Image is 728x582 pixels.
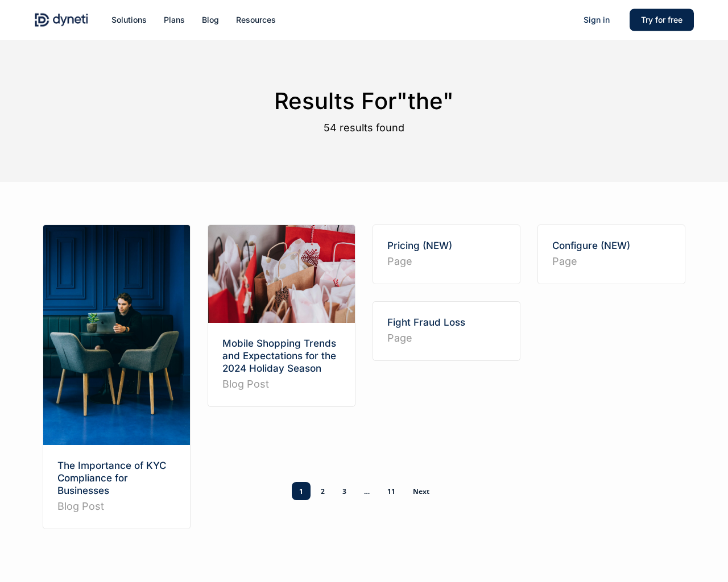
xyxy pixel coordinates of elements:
span: Blog [202,15,219,24]
nav: Pagination Navigation [34,481,694,500]
a: Plans [164,14,185,26]
span: Blog Post [57,498,176,514]
a: Mobile Shopping Trends and Expectations for the 2024 Holiday Season [222,338,336,374]
span: 1 [292,482,311,500]
span: Blog Post [222,376,341,392]
a: Try for free [630,14,694,26]
span: Sign in [584,15,610,24]
a: Fight Fraud Loss [387,317,465,328]
a: Next [406,482,437,500]
span: Try for free [641,15,682,24]
img: Dyneti Technologies [34,11,89,28]
a: Sign in [572,14,621,26]
a: 11 [380,482,403,500]
span: Page [387,330,506,346]
a: Blog [202,14,219,26]
a: Solutions [111,14,147,26]
span: "the" [396,87,454,115]
span: 54 results found [324,122,404,134]
h1: Results For [34,87,694,115]
a: Configure (NEW) [552,240,630,251]
span: Solutions [111,15,147,24]
span: Page [552,253,671,269]
a: Pricing (NEW) [387,240,452,251]
a: The Importance of KYC Compliance for Businesses [57,460,166,496]
span: Resources [236,15,276,24]
span: … [357,481,377,501]
a: 3 [335,482,354,500]
span: Plans [164,15,185,24]
span: Page [387,253,506,269]
a: Resources [236,14,276,26]
a: 2 [313,482,332,500]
